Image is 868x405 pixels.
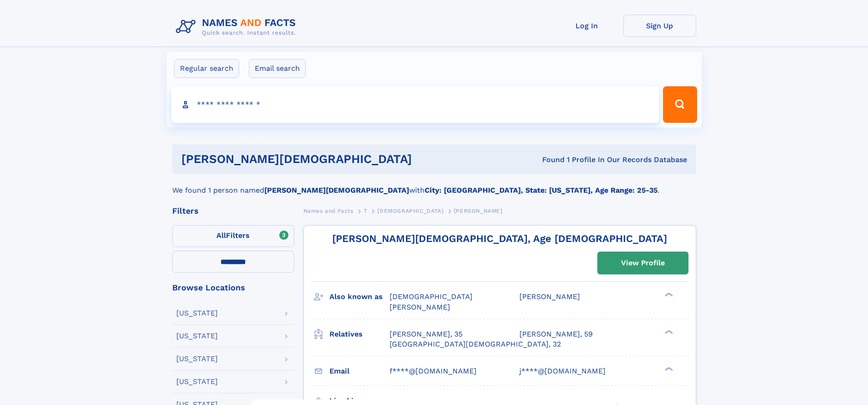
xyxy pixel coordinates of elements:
a: T [364,205,367,216]
span: [DEMOGRAPHIC_DATA] [377,208,443,214]
a: [PERSON_NAME], 59 [519,329,593,339]
span: [PERSON_NAME] [519,292,580,301]
div: Filters [172,207,294,215]
label: Regular search [174,59,239,78]
h3: Also known as [329,289,390,305]
span: [DEMOGRAPHIC_DATA] [390,292,473,301]
a: [PERSON_NAME][DEMOGRAPHIC_DATA], Age [DEMOGRAPHIC_DATA] [332,233,667,244]
div: We found 1 person named with . [172,174,696,196]
div: ❯ [663,366,673,372]
label: Email search [249,59,306,78]
a: [GEOGRAPHIC_DATA][DEMOGRAPHIC_DATA], 32 [390,339,561,349]
h3: Relatives [329,326,390,342]
div: ❯ [663,292,673,298]
div: ❯ [663,329,673,335]
span: T [364,208,367,214]
b: [PERSON_NAME][DEMOGRAPHIC_DATA] [264,186,409,195]
a: Sign Up [623,15,696,37]
span: [PERSON_NAME] [390,303,450,311]
div: Browse Locations [172,284,294,292]
input: search input [171,86,659,123]
a: Names and Facts [303,205,354,216]
label: Filters [172,225,294,247]
h1: [PERSON_NAME][DEMOGRAPHIC_DATA] [181,153,477,165]
div: View Profile [621,252,665,274]
a: Log In [550,15,623,37]
h3: Email [329,363,390,379]
div: Found 1 Profile In Our Records Database [477,155,687,165]
b: City: [GEOGRAPHIC_DATA], State: [US_STATE], Age Range: 25-35 [425,186,657,195]
div: [US_STATE] [176,332,218,340]
div: [US_STATE] [176,310,218,317]
button: Search Button [663,86,697,123]
div: [US_STATE] [176,378,218,385]
a: [DEMOGRAPHIC_DATA] [377,205,443,216]
span: [PERSON_NAME] [454,208,503,214]
span: All [216,231,226,240]
div: [US_STATE] [176,355,218,363]
a: View Profile [598,252,688,274]
a: [PERSON_NAME], 35 [390,329,462,339]
img: Logo Names and Facts [172,15,303,39]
